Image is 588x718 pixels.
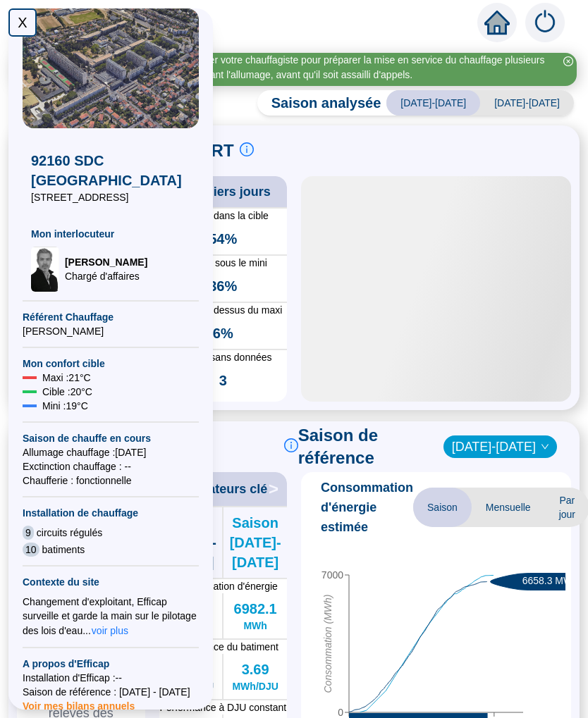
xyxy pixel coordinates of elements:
[23,445,199,459] span: Allumage chauffage : [DATE]
[386,90,480,116] span: [DATE]-[DATE]
[541,442,549,451] span: down
[242,660,269,679] span: 3.69
[484,10,510,35] span: home
[413,488,472,527] span: Saison
[23,473,199,488] span: Chaufferie : fonctionnelle
[563,56,573,66] span: close-circle
[472,488,545,527] span: Mensuelle
[178,479,267,499] span: Indicateurs clé
[321,478,413,537] span: Consommation d'énergie estimée
[223,513,287,572] span: Saison [DATE]-[DATE]
[243,619,267,633] span: MWh
[298,424,429,469] span: Saison de référence
[23,506,199,520] span: Installation de chauffage
[209,229,237,249] span: 54%
[42,385,92,399] span: Cible : 20 °C
[65,255,147,269] span: [PERSON_NAME]
[321,569,343,581] tspan: 7000
[23,357,199,371] span: Mon confort cible
[159,303,288,318] span: Sondes au dessus du maxi
[269,478,287,500] span: >
[219,371,227,390] span: 3
[159,700,288,714] span: Performance à DJU constant
[23,459,199,473] span: Exctinction chauffage : --
[23,526,34,540] span: 9
[522,576,578,587] text: 6658.3 MWh
[23,671,199,685] span: Installation d'Efficap : --
[209,276,237,296] span: 36%
[31,140,234,162] span: PILOTAGE DU CONFORT
[23,575,199,589] span: Contexte du site
[34,53,554,82] div: Nous vous recommandons de contacter votre chauffagiste pour préparer la mise en service du chauff...
[65,269,147,283] span: Chargé d'affaires
[159,256,288,271] span: Sondes sous le mini
[23,543,39,557] span: 10
[23,595,199,638] div: Changement d'exploitant, Efficap surveille et garde la main sur le pilotage des lois d'eau...
[232,679,278,693] span: MWh/DJU
[37,526,102,540] span: circuits régulés
[480,90,574,116] span: [DATE]-[DATE]
[31,227,190,241] span: Mon interlocuteur
[31,247,59,292] img: Chargé d'affaires
[159,640,288,654] span: Performance du batiment
[159,209,288,223] span: Sondes dans la cible
[31,190,190,204] span: [STREET_ADDRESS]
[92,624,128,638] span: voir plus
[176,182,271,202] span: 7 derniers jours
[23,692,135,712] span: Voir mes bilans annuels
[42,399,88,413] span: Mini : 19 °C
[159,579,288,593] span: Consommation d'énergie
[23,657,199,671] span: A propos d'Efficap
[23,310,199,324] span: Référent Chauffage
[452,436,549,457] span: 2022-2023
[42,371,91,385] span: Maxi : 21 °C
[91,623,129,638] button: voir plus
[23,685,199,699] span: Saison de référence : [DATE] - [DATE]
[31,151,190,190] span: 92160 SDC [GEOGRAPHIC_DATA]
[240,142,254,156] span: info-circle
[159,350,288,365] span: Sondes sans données
[322,595,333,693] tspan: Consommation (MWh)
[23,431,199,445] span: Saison de chauffe en cours
[338,707,343,718] tspan: 0
[23,324,199,338] span: [PERSON_NAME]
[257,93,381,113] span: Saison analysée
[234,599,277,619] span: 6982.1
[213,323,233,343] span: 6%
[525,3,565,42] img: alerts
[284,438,298,452] span: info-circle
[42,543,85,557] span: batiments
